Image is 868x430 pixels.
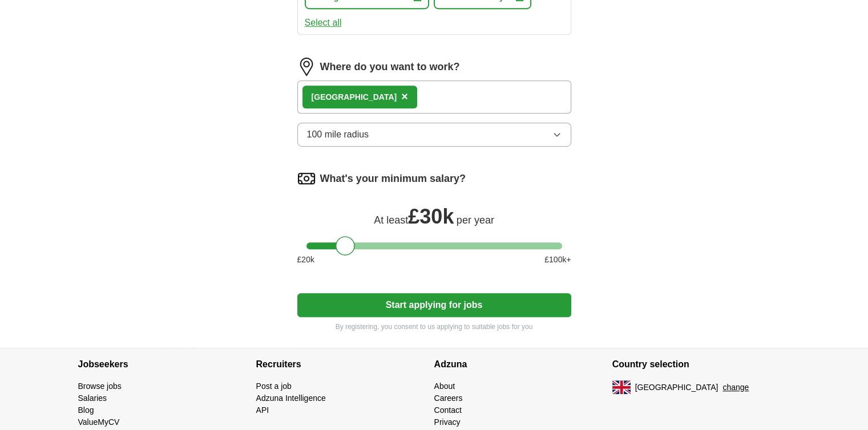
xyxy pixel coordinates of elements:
[320,171,466,186] label: What's your minimum salary?
[297,123,571,147] button: 100 mile radius
[78,394,107,403] a: Salaries
[256,394,326,403] a: Adzuna Intelligence
[297,293,571,317] button: Start applying for jobs
[408,205,454,228] span: £ 30k
[297,169,316,188] img: salary.png
[312,91,397,103] div: [GEOGRAPHIC_DATA]
[305,16,342,30] button: Select all
[612,380,631,394] img: UK flag
[457,214,494,226] span: per year
[635,382,718,394] span: [GEOGRAPHIC_DATA]
[722,382,749,394] button: change
[307,128,369,141] span: 100 mile radius
[544,254,571,266] span: £ 100 k+
[434,382,455,391] a: About
[401,88,408,106] button: ×
[401,90,408,103] span: ×
[78,405,94,415] a: Blog
[297,58,316,76] img: location.png
[320,59,460,75] label: Where do you want to work?
[297,254,314,266] span: £ 20 k
[256,405,269,415] a: API
[434,405,462,415] a: Contact
[297,322,571,332] p: By registering, you consent to us applying to suitable jobs for you
[612,348,790,380] h4: Country selection
[256,382,292,391] a: Post a job
[78,417,120,427] a: ValueMyCV
[78,382,122,391] a: Browse jobs
[434,394,463,403] a: Careers
[374,214,408,226] span: At least
[434,417,461,427] a: Privacy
